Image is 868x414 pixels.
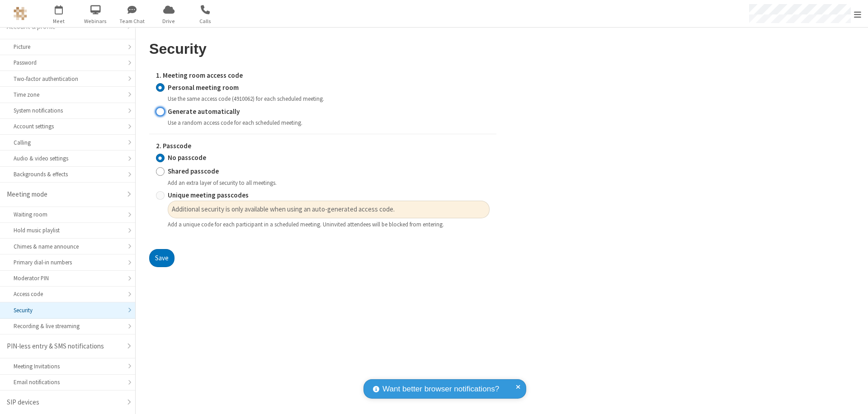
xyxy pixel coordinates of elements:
span: Webinars [79,17,113,25]
span: Drive [152,17,186,25]
strong: Shared passcode [168,167,219,175]
div: Security [14,306,122,315]
div: Waiting room [14,210,122,219]
div: Account settings [14,122,122,131]
div: Add an extra layer of security to all meetings. [168,179,490,187]
div: Audio & video settings [14,154,122,163]
div: Use the same access code (4910062) for each scheduled meeting. [168,94,490,103]
div: Primary dial-in numbers [14,258,122,267]
strong: No passcode [168,153,206,162]
div: Chimes & name announce [14,242,122,251]
div: Hold music playlist [14,226,122,235]
div: Email notifications [14,378,122,386]
div: Add a unique code for each participant in a scheduled meeting. Uninvited attendees will be blocke... [168,220,490,229]
div: Recording & live streaming [14,322,122,330]
img: QA Selenium DO NOT DELETE OR CHANGE [14,7,27,20]
div: Picture [14,42,122,51]
div: SIP devices [7,397,122,408]
span: Want better browser notifications? [382,383,499,395]
span: Meet [42,17,76,25]
div: Use a random access code for each scheduled meeting. [168,118,490,127]
span: Additional security is only available when using an auto-generated access code. [172,204,486,215]
h2: Security [149,41,496,57]
div: System notifications [14,106,122,115]
div: Access code [14,290,122,298]
div: PIN-less entry & SMS notifications [7,341,122,352]
strong: Personal meeting room [168,83,239,92]
div: Time zone [14,90,122,99]
label: 1. Meeting room access code [156,71,490,81]
div: Password [14,58,122,67]
div: Two-factor authentication [14,75,122,83]
div: Meeting Invitations [14,362,122,371]
div: Moderator PIN [14,274,122,282]
span: Calls [189,17,222,25]
label: 2. Passcode [156,141,490,151]
strong: Unique meeting passcodes [168,191,249,199]
div: Backgrounds & effects [14,170,122,179]
div: Calling [14,138,122,147]
div: Meeting mode [7,189,122,200]
span: Team Chat [115,17,149,25]
button: Save [149,249,175,267]
strong: Generate automatically [168,107,240,116]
